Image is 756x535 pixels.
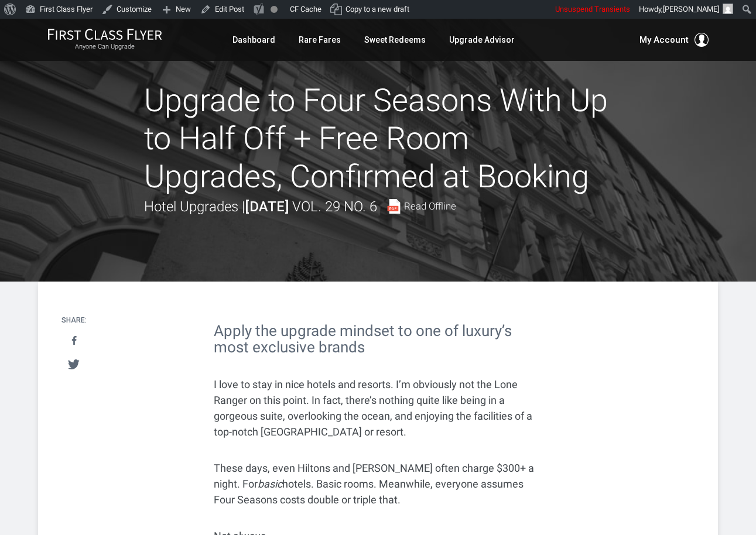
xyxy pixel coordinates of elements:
a: Rare Fares [299,29,341,50]
h1: Upgrade to Four Seasons With Up to Half Off + Free Room Upgrades, Confirmed at Booking [144,82,613,196]
h2: Apply the upgrade mindset to one of luxury’s most exclusive brands [214,323,542,356]
span: My Account [639,33,689,47]
a: Upgrade Advisor [449,29,515,50]
p: These days, even Hiltons and [PERSON_NAME] often charge $300+ a night. For hotels. Basic rooms. M... [214,460,542,507]
button: My Account [639,33,709,47]
span: Read Offline [404,201,456,211]
a: Dashboard [232,29,275,50]
img: pdf-file.svg [386,199,401,214]
small: Anyone Can Upgrade [47,43,162,51]
p: I love to stay in nice hotels and resorts. I’m obviously not the Lone Ranger on this point. In fa... [214,376,542,440]
strong: [DATE] [245,198,289,215]
h4: Share: [61,317,87,324]
img: First Class Flyer [47,28,162,40]
a: Tweet [62,354,86,375]
a: Sweet Redeems [364,29,426,50]
span: Unsuspend Transients [555,5,630,13]
em: basic [258,478,282,490]
a: Share [62,330,86,352]
span: Vol. 29 No. 6 [292,198,377,215]
div: Hotel Upgrades | [144,196,456,218]
a: Read Offline [386,199,456,214]
a: First Class FlyerAnyone Can Upgrade [47,28,162,52]
span: [PERSON_NAME] [663,5,719,13]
